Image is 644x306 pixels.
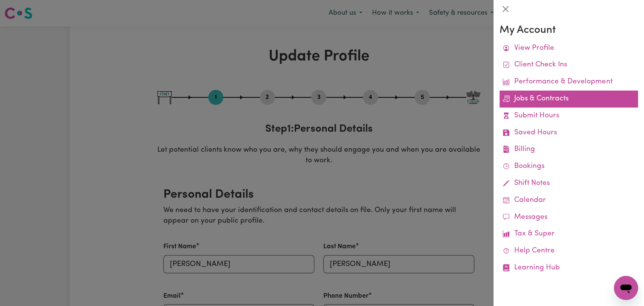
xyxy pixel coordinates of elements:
a: Saved Hours [500,125,638,141]
a: Bookings [500,158,638,175]
a: Performance & Development [500,74,638,91]
button: Close [500,3,512,15]
a: Learning Hub [500,260,638,277]
a: Tax & Super [500,226,638,243]
iframe: Button to launch messaging window [614,276,638,300]
a: View Profile [500,40,638,57]
a: Client Check Ins [500,57,638,74]
a: Shift Notes [500,175,638,192]
a: Help Centre [500,243,638,260]
a: Jobs & Contracts [500,91,638,108]
a: Messages [500,209,638,226]
h3: My Account [500,24,638,37]
a: Submit Hours [500,108,638,125]
a: Billing [500,141,638,158]
a: Calendar [500,192,638,209]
